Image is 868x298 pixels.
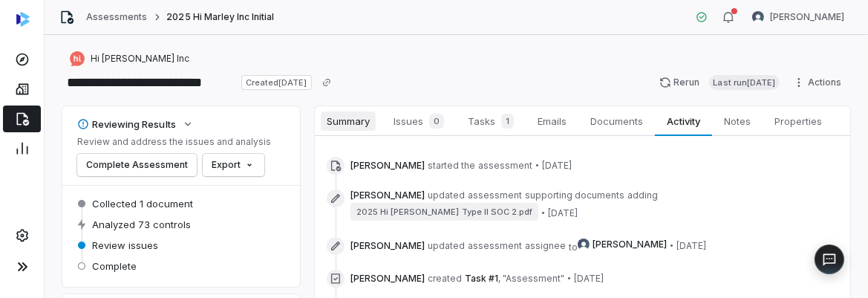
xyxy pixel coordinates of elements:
span: started the [428,160,475,172]
button: Complete Assessment [77,154,197,176]
button: Reviewing Results [73,111,198,137]
button: RerunLast run[DATE] [650,71,789,94]
span: [PERSON_NAME] [350,160,425,172]
span: 2025 Hi Marley Inc Initial [166,11,274,23]
button: https://himarley.com/Hi [PERSON_NAME] Inc [65,45,194,72]
span: Analyzed 73 controls [92,218,191,231]
span: Tasks [462,111,520,132]
a: Assessments [86,11,147,23]
span: Notes [718,111,757,131]
span: updated [428,190,465,201]
span: created [428,273,462,285]
span: 2025 Hi [PERSON_NAME] Type II SOC 2.pdf [350,203,538,221]
p: Review and address the issues and analysis [77,136,271,148]
span: [DATE] [676,240,706,252]
button: Actions [789,71,850,94]
img: Anita Ritter avatar [752,11,764,23]
span: Task #1 [465,273,498,285]
img: Anita Ritter avatar [578,239,590,250]
span: Summary [321,111,376,131]
span: [PERSON_NAME] [350,273,425,285]
span: , "Assessment" [498,273,564,285]
span: • [670,239,673,251]
span: Collected 1 document [92,197,193,210]
span: 0 [429,114,444,129]
span: Issues [388,111,450,132]
img: svg%3e [16,12,30,27]
span: assessment [478,160,532,172]
button: Export [203,154,264,176]
span: [DATE] [542,160,572,172]
span: [DATE] [548,207,578,219]
span: [PERSON_NAME] [350,240,425,252]
span: Complete [92,259,137,273]
span: assessment [468,240,522,252]
span: Created [DATE] [241,75,311,90]
span: [DATE] [574,273,604,285]
span: • [541,207,545,218]
span: Properties [769,111,828,131]
span: assessment [468,190,522,201]
span: [PERSON_NAME] [350,190,425,201]
span: Hi [PERSON_NAME] Inc [91,53,189,65]
span: • [535,159,539,171]
span: adding [627,190,658,201]
span: assignee [525,240,566,252]
span: Documents [584,111,649,131]
span: [PERSON_NAME] [593,239,667,250]
span: Activity [662,111,706,131]
span: • [567,272,571,284]
span: updated [428,240,465,252]
span: supporting documents [525,190,624,201]
span: Last run [DATE] [709,75,780,90]
button: Copy link [313,69,340,96]
div: Reviewing Results [77,117,176,131]
span: [PERSON_NAME] [770,11,844,23]
span: Emails [532,111,572,131]
span: Review issues [92,239,158,252]
span: to [569,242,578,253]
span: 1 [501,114,514,129]
button: Anita Ritter avatar[PERSON_NAME] [743,6,853,28]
